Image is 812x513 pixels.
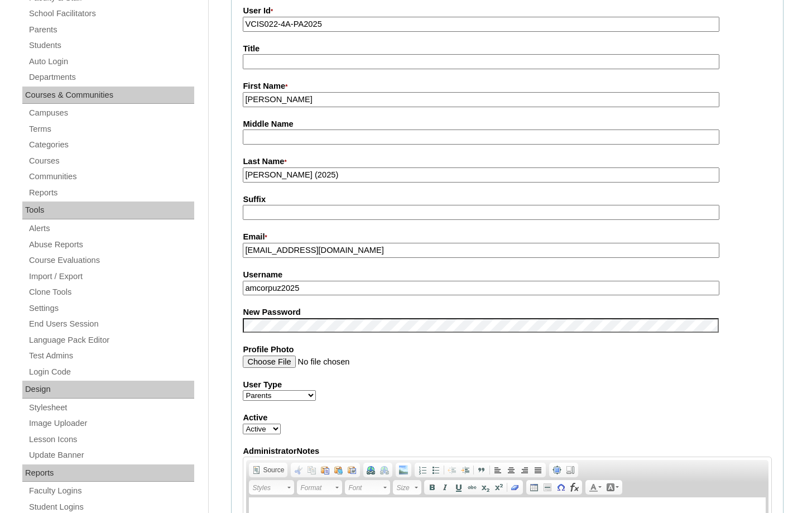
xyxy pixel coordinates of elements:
[518,464,531,476] a: Align Right
[243,43,772,55] label: Title
[397,464,410,476] a: Add Image
[396,481,413,495] span: Size
[345,480,390,495] a: Font
[459,464,472,476] a: Increase Indent
[541,481,554,493] a: Insert Horizontal Line
[479,481,492,493] a: Subscript
[300,481,334,495] span: Format
[445,464,459,476] a: Decrease Indent
[22,87,194,104] div: Courses & Communities
[243,306,772,318] label: New Password
[425,481,439,493] a: Bold
[491,464,505,476] a: Align Left
[28,433,194,447] a: Lesson Icons
[527,481,541,493] a: Table
[28,122,194,136] a: Terms
[28,253,194,267] a: Course Evaluations
[28,365,194,379] a: Login Code
[319,464,332,476] a: Paste
[465,481,479,493] a: Strike Through
[261,466,284,474] span: Source
[28,170,194,184] a: Communities
[429,464,443,476] a: Insert/Remove Bulleted List
[28,333,194,347] a: Language Pack Editor
[297,480,342,495] a: Format
[550,464,564,476] a: Maximize
[243,231,772,243] label: Email
[28,301,194,315] a: Settings
[364,464,378,476] a: Link
[28,106,194,120] a: Campuses
[28,285,194,299] a: Clone Tools
[243,80,772,93] label: First Name
[22,381,194,399] div: Design
[345,464,359,476] a: Paste from Word
[28,70,194,84] a: Departments
[28,270,194,284] a: Import / Export
[305,464,319,476] a: Copy
[252,481,286,495] span: Styles
[292,464,305,476] a: Cut
[249,480,294,495] a: Styles
[22,202,194,219] div: Tools
[378,464,391,476] a: Unlink
[243,269,772,281] label: Username
[28,186,194,200] a: Reports
[243,194,772,205] label: Suffix
[28,401,194,415] a: Stylesheet
[475,464,488,476] a: Block Quote
[439,481,452,493] a: Italic
[28,222,194,236] a: Alerts
[243,445,772,457] label: AdministratorNotes
[587,481,604,493] a: Text Color
[564,464,577,476] a: Show Blocks
[28,39,194,52] a: Students
[492,481,506,493] a: Superscript
[28,448,194,462] a: Update Banner
[604,481,621,493] a: Background Color
[452,481,465,493] a: Underline
[505,464,518,476] a: Center
[554,481,568,493] a: Insert Special Character
[393,480,421,495] a: Size
[243,379,772,391] label: User Type
[28,23,194,37] a: Parents
[243,118,772,130] label: Middle Name
[28,238,194,252] a: Abuse Reports
[243,412,772,424] label: Active
[28,138,194,152] a: Categories
[348,481,382,495] span: Font
[332,464,345,476] a: Paste as plain text
[28,349,194,363] a: Test Admins
[250,464,286,476] a: Source
[416,464,429,476] a: Insert/Remove Numbered List
[28,55,194,69] a: Auto Login
[22,464,194,482] div: Reports
[243,5,772,17] label: User Id
[568,481,581,493] a: Insert Equation
[28,416,194,430] a: Image Uploader
[531,464,545,476] a: Justify
[28,7,194,21] a: School Facilitators
[243,156,772,168] label: Last Name
[508,481,522,493] a: Remove Format
[28,154,194,168] a: Courses
[243,344,772,356] label: Profile Photo
[28,317,194,331] a: End Users Session
[28,484,194,498] a: Faculty Logins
